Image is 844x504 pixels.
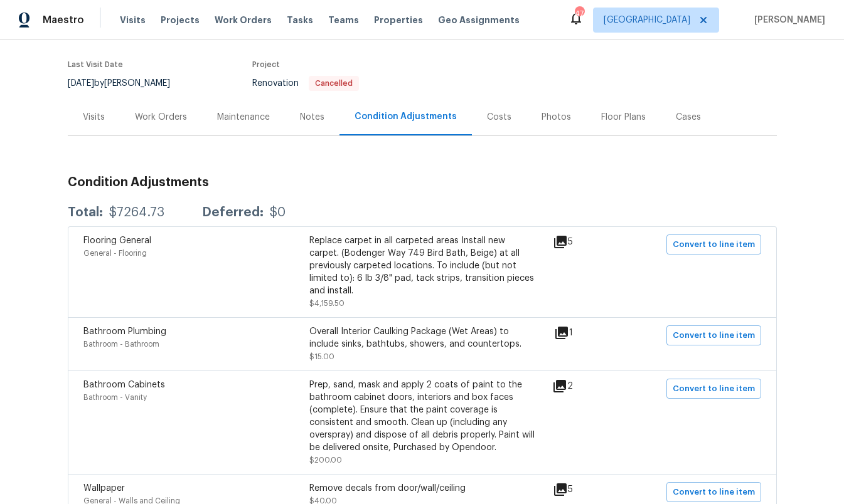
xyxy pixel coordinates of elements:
[309,379,535,454] div: Prep, sand, mask and apply 2 coats of paint to the bathroom cabinet doors, interiors and box face...
[120,14,146,26] span: Visits
[666,482,761,502] button: Convert to line item
[438,14,520,26] span: Geo Assignments
[749,14,825,26] span: [PERSON_NAME]
[83,236,151,245] span: Flooring General
[666,379,761,399] button: Convert to line item
[68,61,123,68] span: Last Visit Date
[309,234,535,297] div: Replace carpet in all carpeted areas Install new carpet. (Bodenger Way 749 Bird Bath, Beige) at a...
[83,381,165,389] span: Bathroom Cabinets
[135,111,187,123] div: Work Orders
[673,382,755,396] span: Convert to line item
[309,482,535,495] div: Remove decals from door/wall/ceiling
[575,8,584,20] div: 47
[487,111,511,123] div: Costs
[83,249,147,257] span: General - Flooring
[83,111,105,123] div: Visits
[673,328,755,343] span: Convert to line item
[309,300,345,307] span: $4,159.50
[666,234,761,255] button: Convert to line item
[109,206,164,219] div: $7264.73
[355,110,457,123] div: Condition Adjustments
[83,394,147,401] span: Bathroom - Vanity
[310,80,358,87] span: Cancelled
[83,340,159,348] span: Bathroom - Bathroom
[604,14,690,26] span: [GEOGRAPHIC_DATA]
[217,111,270,123] div: Maintenance
[252,79,359,88] span: Renovation
[270,206,286,219] div: $0
[43,14,84,26] span: Maestro
[601,111,646,123] div: Floor Plans
[542,111,571,123] div: Photos
[552,379,613,394] div: 2
[309,353,334,360] span: $15.00
[215,14,272,26] span: Work Orders
[161,14,200,26] span: Projects
[68,76,185,91] div: by [PERSON_NAME]
[252,61,280,68] span: Project
[68,176,777,189] h3: Condition Adjustments
[300,111,324,123] div: Notes
[68,206,103,219] div: Total:
[673,238,755,252] span: Convert to line item
[83,327,166,336] span: Bathroom Plumbing
[83,484,125,493] span: Wallpaper
[287,16,313,24] span: Tasks
[553,482,613,497] div: 5
[666,325,761,345] button: Convert to line item
[553,234,613,249] div: 5
[309,456,342,464] span: $200.00
[554,325,613,340] div: 1
[673,485,755,500] span: Convert to line item
[68,79,94,88] span: [DATE]
[676,111,701,123] div: Cases
[309,325,535,350] div: Overall Interior Caulking Package (Wet Areas) to include sinks, bathtubs, showers, and countertops.
[202,206,264,219] div: Deferred:
[328,14,359,26] span: Teams
[374,14,423,26] span: Properties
